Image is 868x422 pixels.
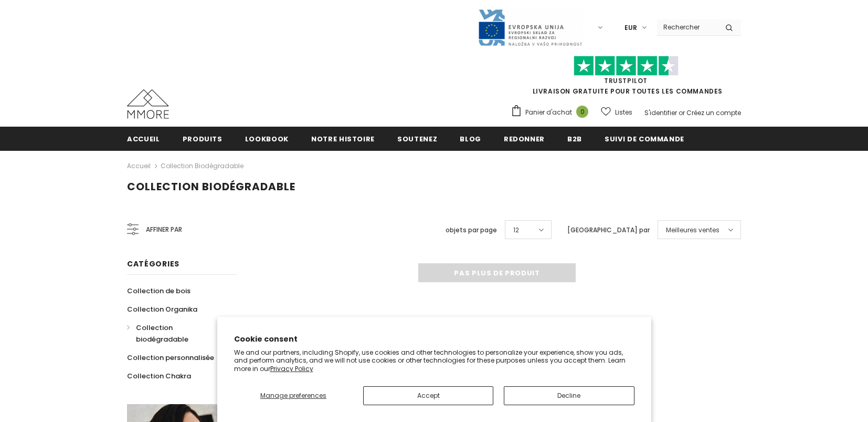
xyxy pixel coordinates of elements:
a: Notre histoire [311,127,375,150]
span: Collection biodégradable [136,323,188,344]
a: Accueil [127,160,151,172]
span: soutenez [397,134,437,144]
span: Meilleures ventes [666,225,719,235]
p: We and our partners, including Shopify, use cookies and other technologies to personalize your ex... [234,348,634,373]
img: Faites confiance aux étoiles pilotes [574,56,679,76]
a: Collection biodégradable [161,161,244,170]
a: Blog [460,127,481,150]
a: Collection de bois [127,282,190,300]
label: [GEOGRAPHIC_DATA] par [567,225,650,235]
span: Lookbook [245,134,289,144]
a: Lookbook [245,127,289,150]
span: Manage preferences [260,391,326,400]
img: Javni Razpis [478,8,583,47]
a: Privacy Policy [270,364,313,373]
span: Blog [460,134,481,144]
button: Decline [504,386,634,405]
a: Collection Chakra [127,367,191,385]
span: LIVRAISON GRATUITE POUR TOUTES LES COMMANDES [511,60,741,96]
a: Collection biodégradable [127,318,226,348]
span: Accueil [127,134,160,144]
button: Manage preferences [234,386,353,405]
a: Produits [183,127,223,150]
a: S'identifier [644,108,677,117]
span: Collection personnalisée [127,353,214,363]
img: Cas MMORE [127,89,169,119]
a: Javni Razpis [478,23,583,32]
span: B2B [567,134,582,144]
button: Accept [363,386,493,405]
a: Redonner [504,127,545,150]
span: EUR [624,23,637,33]
span: Suivi de commande [605,134,684,144]
span: Affiner par [146,224,182,235]
span: 12 [513,225,519,235]
input: Search Site [657,19,717,35]
a: Suivi de commande [605,127,684,150]
a: Accueil [127,127,160,150]
span: Collection de bois [127,286,190,296]
span: Redonner [504,134,545,144]
a: Collection personnalisée [127,348,214,367]
a: soutenez [397,127,437,150]
a: Panier d'achat 0 [511,105,594,120]
a: B2B [567,127,582,150]
a: Collection Organika [127,300,197,318]
span: Panier d'achat [525,107,572,118]
a: TrustPilot [604,76,648,85]
span: Collection biodégradable [127,179,295,194]
span: Collection Organika [127,304,197,314]
h2: Cookie consent [234,334,634,345]
label: objets par page [446,225,497,235]
a: Listes [601,103,632,121]
span: Produits [183,134,223,144]
span: Catégories [127,259,179,269]
span: Notre histoire [311,134,375,144]
span: or [679,108,685,117]
span: 0 [576,106,588,118]
span: Listes [615,107,632,118]
span: Collection Chakra [127,371,191,381]
a: Créez un compte [686,108,741,117]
